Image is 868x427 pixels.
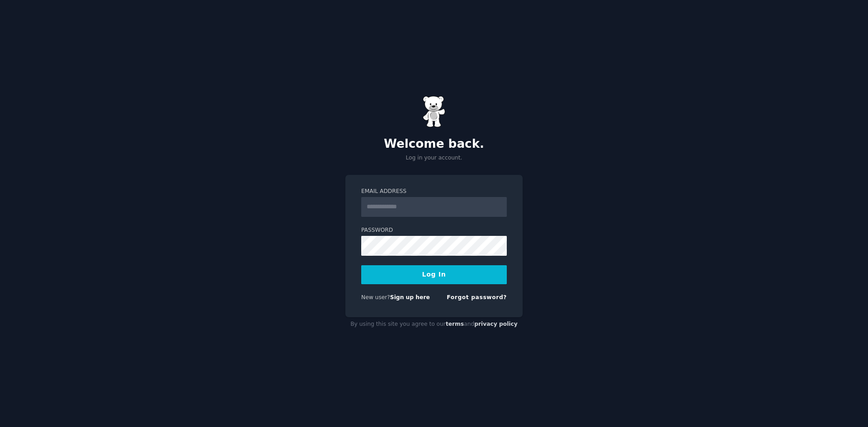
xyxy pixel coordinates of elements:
h2: Welcome back. [345,137,523,151]
div: By using this site you agree to our and [345,317,523,332]
span: New user? [361,294,390,300]
label: Password [361,226,507,235]
p: Log in your account. [345,154,523,162]
a: privacy policy [474,321,518,327]
img: Gummy Bear [423,96,445,127]
button: Log In [361,265,507,284]
a: Forgot password? [447,294,507,300]
label: Email Address [361,188,507,196]
a: terms [446,321,464,327]
a: Sign up here [390,294,430,300]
